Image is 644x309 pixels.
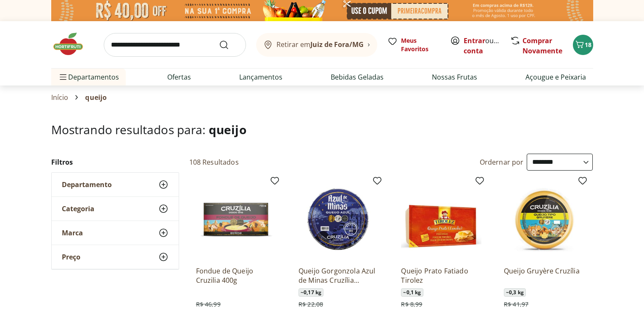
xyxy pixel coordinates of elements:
button: Departamento [52,173,179,196]
img: Queijo Gruyère Cruzília [504,179,584,259]
span: Marca [62,229,83,237]
a: Início [51,94,69,101]
h1: Mostrando resultados para: [51,123,593,136]
button: Menu [58,67,68,87]
a: Queijo Gruyère Cruzília [504,266,584,285]
a: Nossas Frutas [432,72,477,82]
a: Meus Favoritos [387,36,440,53]
a: Queijo Gorgonzola Azul de Minas Cruzília Unidade [299,266,379,285]
button: Preço [52,245,179,269]
a: Açougue e Peixaria [525,72,586,82]
span: R$ 46,99 [196,300,221,309]
span: R$ 22,08 [299,300,323,309]
button: Retirar emJuiz de Fora/MG [256,33,377,57]
a: Entrar [464,36,485,45]
span: Departamento [62,180,112,189]
span: ~ 0,17 kg [299,288,323,297]
span: Preço [62,253,80,261]
span: ~ 0,1 kg [401,288,423,297]
a: Comprar Novamente [522,36,562,55]
span: ~ 0,3 kg [504,288,526,297]
span: R$ 41,97 [504,300,528,309]
a: Lançamentos [239,72,282,82]
a: Fondue de Queijo Cruzilia 400g [196,266,276,285]
b: Juiz de Fora/MG [310,40,364,49]
span: queijo [209,121,246,138]
input: search [104,33,246,57]
span: 18 [585,41,591,49]
h2: 108 Resultados [189,157,239,167]
span: Meus Favoritos [401,36,440,53]
span: queijo [85,94,107,101]
span: Retirar em [276,41,364,48]
button: Carrinho [573,35,593,55]
img: Fondue de Queijo Cruzilia 400g [196,179,276,259]
img: Queijo Gorgonzola Azul de Minas Cruzília Unidade [299,179,379,259]
a: Bebidas Geladas [331,72,384,82]
span: Departamentos [58,67,119,87]
h2: Filtros [51,154,179,171]
button: Marca [52,221,179,245]
span: Categoria [62,204,94,213]
label: Ordernar por [480,157,524,167]
button: Submit Search [219,40,239,50]
span: R$ 8,99 [401,300,422,309]
button: Categoria [52,197,179,221]
img: Hortifruti [51,31,94,57]
span: ou [464,36,501,56]
a: Ofertas [167,72,191,82]
a: Queijo Prato Fatiado Tirolez [401,266,481,285]
a: Criar conta [464,36,510,55]
img: Queijo Prato Fatiado Tirolez [401,179,481,259]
